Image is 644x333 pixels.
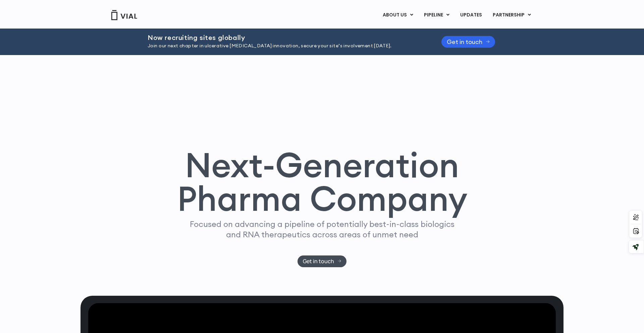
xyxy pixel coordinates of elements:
span: Get in touch [447,39,482,44]
a: PARTNERSHIPMenu Toggle [487,9,536,21]
img: Vial Logo [111,10,138,20]
h1: Next-Generation Pharma Company [177,148,467,216]
a: Get in touch [298,255,347,267]
a: UPDATES [455,9,487,21]
p: Join our next chapter in ulcerative [MEDICAL_DATA] innovation, secure your site’s involvement [DA... [148,42,425,50]
a: PIPELINEMenu Toggle [419,9,454,21]
span: Get in touch [303,259,334,264]
p: Focused on advancing a pipeline of potentially best-in-class biologics and RNA therapeutics acros... [187,219,457,240]
a: ABOUT USMenu Toggle [377,9,418,21]
a: Get in touch [441,36,495,48]
h2: Now recruiting sites globally [148,34,425,41]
